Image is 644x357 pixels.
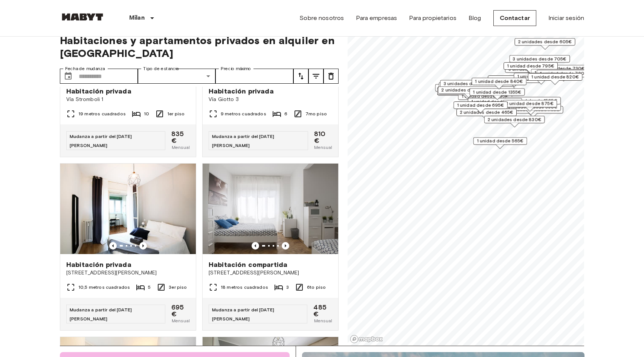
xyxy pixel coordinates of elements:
[227,284,268,290] font: metros cuadrados
[60,13,105,21] img: Hábito
[148,284,151,290] font: 5
[475,78,523,84] font: 1 unidad desde 840€
[167,111,185,116] font: 1er piso
[531,69,586,81] div: Marcador de mapa
[308,69,324,84] button: melodía
[473,89,521,95] font: 1 unidad desde 1355€
[487,116,541,122] font: 2 unidades desde 830€
[171,130,184,145] font: 835 €
[221,284,226,290] font: 18
[440,80,500,92] div: Marcador de mapa
[508,98,557,103] font: 1 unidad desde 1565€
[313,303,326,318] font: 485 €
[437,87,497,99] div: Marcador de mapa
[517,74,565,79] font: 1 unidad desde 770€
[66,87,131,95] font: Habitación privada
[527,65,588,77] div: Marcador de mapa
[488,75,540,87] div: Marcador de mapa
[507,63,554,69] font: 1 unidad desde 795€
[356,14,397,23] a: Para empresas
[472,78,526,89] div: Marcador de mapa
[513,56,566,61] font: 3 unidades desde 705€
[172,318,190,323] font: Mensual
[305,111,327,116] font: 7mo piso
[78,284,88,290] font: 10,5
[171,303,184,318] font: 695 €
[491,76,537,83] span: 1 units from €850
[469,88,525,100] div: Marcador de mapa
[66,270,157,276] font: [STREET_ADDRESS][PERSON_NAME]
[284,111,287,116] font: 6
[307,284,326,290] font: 6to piso
[139,242,147,250] button: Imagen anterior
[84,111,125,116] font: metros cuadrados
[65,66,105,71] font: Fecha de mudanza
[209,96,239,103] font: Vía Giotto 3
[212,307,274,322] font: Mudanza a partir del [DATE][PERSON_NAME]
[299,14,344,23] a: Sobre nosotros
[548,14,584,23] a: Iniciar sesión
[477,138,524,144] font: 1 unidad desde 565€
[70,133,132,148] font: Mudanza a partir del [DATE][PERSON_NAME]
[60,34,335,60] font: Habitaciones y apartamentos privados en alquiler en [GEOGRAPHIC_DATA]
[531,74,579,80] font: 1 unidad desde 820€
[409,14,456,23] a: Para propietarios
[203,164,338,254] img: Imagen de marketing de la unidad IT-14-026-002-02H
[514,38,575,50] div: Marcador de mapa
[439,82,493,94] div: Marcador de mapa
[468,98,522,110] div: Marcador de mapa
[61,69,76,84] button: Elija fecha
[437,87,497,99] div: Marcador de mapa
[506,101,554,106] font: 1 unidad desde 875€
[540,70,588,76] font: 1 unidad desde 720€
[143,66,179,71] font: Tipo de estancia
[509,55,570,67] div: Marcador de mapa
[172,144,190,150] font: Mensual
[514,73,569,84] div: Marcador de mapa
[209,270,299,276] font: [STREET_ADDRESS][PERSON_NAME]
[60,164,196,254] img: Imagen de marketing de la unidad IT-14-109-001-005
[528,73,583,85] div: Marcador de mapa
[324,69,339,84] button: melodía
[221,111,224,116] font: 9
[202,163,339,331] a: Imagen de marketing de la unidad IT-14-026-002-02HImagen anteriorImagen anteriorHabitación compar...
[209,260,287,269] font: Habitación compartida
[473,137,527,149] div: Marcador de mapa
[129,14,145,23] p: Milan
[293,69,308,84] button: melodía
[356,14,397,21] font: Para empresas
[453,101,508,113] div: Marcador de mapa
[537,70,591,81] div: Marcador de mapa
[456,109,517,120] div: Marcador de mapa
[314,144,332,150] font: Mensual
[484,116,545,127] div: Marcador de mapa
[144,111,149,116] font: 10
[443,81,496,86] font: 3 unidades desde 625€
[66,260,131,269] font: Habitación privada
[438,86,499,98] div: Marcador de mapa
[78,111,83,116] font: 19
[209,87,274,95] font: Habitación privada
[286,284,289,290] font: 3
[221,66,251,71] font: Precio máximo
[518,39,572,44] font: 2 unidades desde 605€
[314,130,325,145] font: 810 €
[435,84,495,96] div: Marcador de mapa
[503,100,557,112] div: Marcador de mapa
[441,87,496,93] font: 2 unidades desde 660€
[252,242,259,250] button: Imagen anterior
[350,335,383,343] a: Logotipo de Mapbox
[225,111,266,116] font: metros cuadrados
[493,10,536,26] a: Contactar
[504,62,558,74] div: Marcador de mapa
[66,96,103,103] font: Vía Stromboli 1
[169,284,187,290] font: 3er piso
[457,102,504,108] font: 1 unidad desde 695€
[534,70,582,75] font: 1 unidad desde 740€
[469,14,481,21] font: Blog
[348,25,584,346] canvas: Mapa
[531,66,585,71] font: 7 unidades desde 730€
[109,242,117,250] button: Imagen anterior
[89,284,130,290] font: metros cuadrados
[469,14,481,23] a: Blog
